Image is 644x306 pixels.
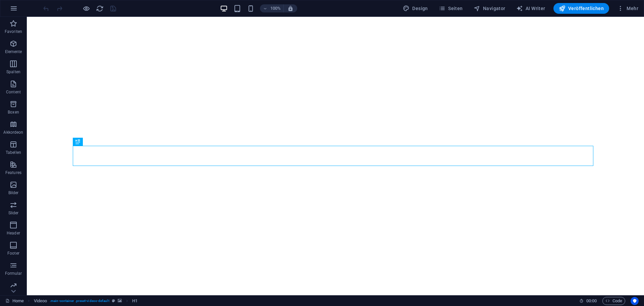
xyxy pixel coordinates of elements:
[34,297,47,305] span: Klick zum Auswählen. Doppelklick zum Bearbeiten
[553,3,609,14] button: Veröffentlichen
[591,298,592,303] span: :
[8,210,19,216] p: Slider
[617,5,638,12] span: Mehr
[5,297,24,305] a: Klick, um Auswahl aufzuheben. Doppelklick öffnet Seitenverwaltung
[3,130,23,135] p: Akkordeon
[631,297,639,305] button: Usercentrics
[6,69,20,75] p: Spalten
[132,297,138,305] span: Klick zum Auswählen. Doppelklick zum Bearbeiten
[7,251,19,256] p: Footer
[5,49,22,54] p: Elemente
[8,110,19,115] p: Boxen
[34,297,138,305] nav: breadcrumb
[436,3,466,14] button: Seiten
[82,4,90,12] button: Klicke hier, um den Vorschau-Modus zu verlassen
[260,4,284,12] button: 100%
[112,299,115,303] i: Dieses Element ist ein anpassbares Preset
[287,5,293,11] i: Bei Größenänderung Zoomstufe automatisch an das gewählte Gerät anpassen.
[50,297,109,305] span: . main-container .preset-videoo-default
[5,170,21,175] p: Features
[400,3,431,14] button: Design
[5,271,22,276] p: Formular
[471,3,508,14] button: Navigator
[559,5,604,12] span: Veröffentlichen
[516,5,545,12] span: AI Writer
[514,3,548,14] button: AI Writer
[602,297,625,305] button: Code
[118,299,122,303] i: Element verfügt über einen Hintergrund
[400,3,431,14] div: Design (Strg+Alt+Y)
[5,29,22,34] p: Favoriten
[579,297,597,305] h6: Session-Zeit
[614,3,641,14] button: Mehr
[439,5,463,12] span: Seiten
[605,297,622,305] span: Code
[8,190,19,195] p: Bilder
[7,230,20,236] p: Header
[586,297,597,305] span: 00 00
[270,4,281,12] h6: 100%
[403,5,428,12] span: Design
[96,4,104,12] button: reload
[96,5,104,12] i: Seite neu laden
[474,5,505,12] span: Navigator
[6,89,21,95] p: Content
[6,150,21,155] p: Tabellen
